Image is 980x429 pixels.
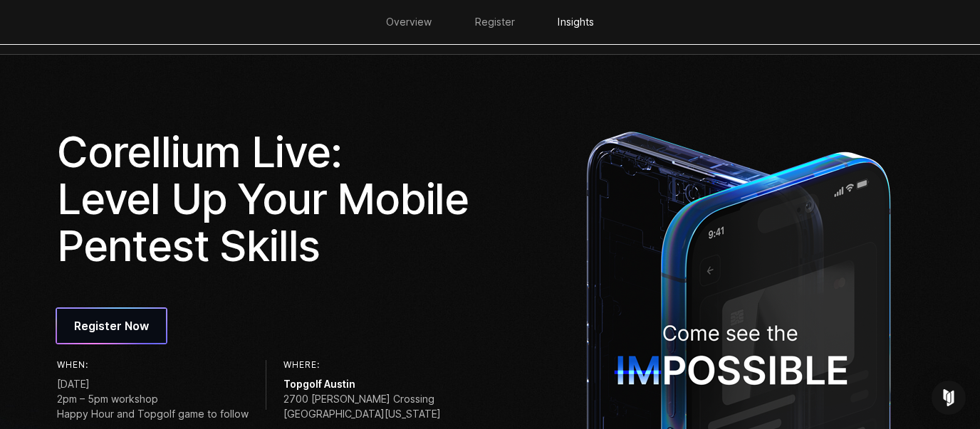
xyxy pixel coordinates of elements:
[932,381,966,415] div: Open Intercom Messenger
[283,391,441,421] span: 2700 [PERSON_NAME] Crossing [GEOGRAPHIC_DATA][US_STATE]
[283,376,441,391] span: Topgolf Austin
[57,128,480,269] h1: Corellium Live: Level Up Your Mobile Pentest Skills
[57,309,166,343] a: Register Now
[57,376,249,391] span: [DATE]
[57,391,249,421] span: 2pm – 5pm workshop Happy Hour and Topgolf game to follow
[283,360,441,370] h6: Where:
[74,317,149,334] span: Register Now
[57,360,249,370] h6: When:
